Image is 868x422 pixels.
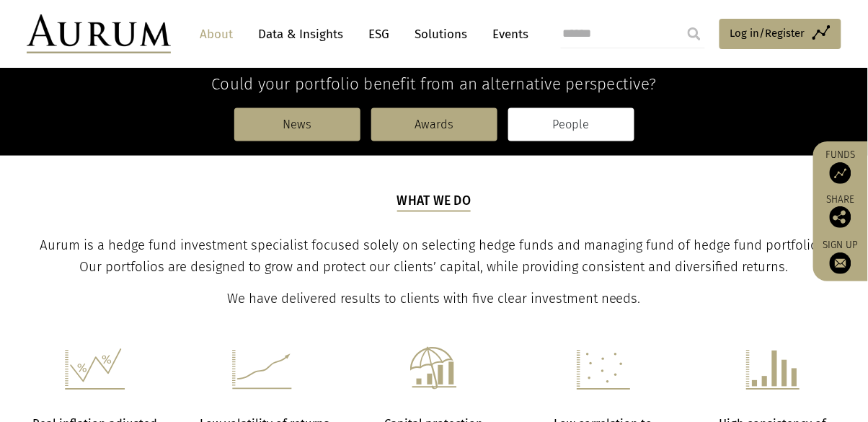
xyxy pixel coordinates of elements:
a: Events [485,21,528,48]
a: ESG [361,21,397,48]
a: Log in/Register [719,19,841,49]
h4: Could your portfolio benefit from an alternative perspective? [27,74,841,94]
span: Log in/Register [730,25,805,42]
a: News [234,108,360,141]
img: Access Funds [830,162,851,184]
a: Solutions [407,21,474,48]
span: Aurum is a hedge fund investment specialist focused solely on selecting hedge funds and managing ... [40,238,828,276]
a: Funds [820,149,861,184]
div: Share [820,195,861,228]
a: People [508,108,634,141]
a: Data & Insights [251,21,350,48]
img: Share this post [830,206,851,228]
img: Sign up to our newsletter [830,252,851,274]
h5: What we do [397,192,471,212]
a: Sign up [820,239,861,274]
a: Awards [371,108,497,141]
input: Submit [680,19,709,48]
a: About [192,21,240,48]
img: Aurum [27,14,171,53]
span: We have delivered results to clients with five clear investment needs. [227,291,641,307]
